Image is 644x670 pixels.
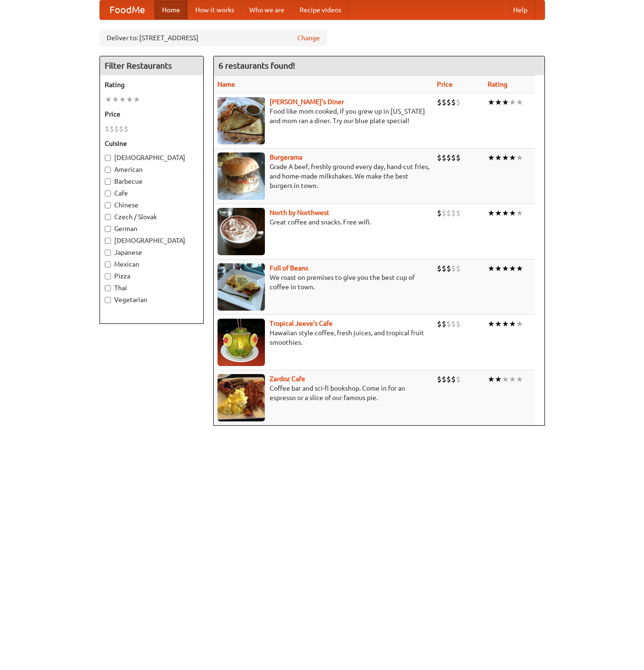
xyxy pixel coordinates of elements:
[218,319,265,366] img: jeeves.jpg
[509,263,516,274] li: ★
[100,29,327,46] div: Deliver to: [STREET_ADDRESS]
[292,0,349,19] a: Recipe videos
[516,319,523,329] li: ★
[509,374,516,384] li: ★
[451,319,456,329] li: $
[105,224,199,233] label: German
[112,94,119,105] li: ★
[124,124,128,134] li: $
[502,374,509,384] li: ★
[218,217,429,227] p: Great coffee and snacks. Free wifi.
[218,273,429,292] p: We roast on premises to give you the best cup of coffee in town.
[488,97,495,107] li: ★
[105,94,112,105] li: ★
[437,263,442,274] li: $
[446,374,451,384] li: $
[446,208,451,218] li: $
[218,152,265,200] img: burgerama.jpg
[456,97,461,107] li: $
[105,200,199,210] label: Chinese
[154,0,188,19] a: Home
[446,263,451,274] li: $
[100,56,203,75] h4: Filter Restaurants
[516,208,523,218] li: ★
[105,248,199,257] label: Japanese
[218,263,265,311] img: beans.jpg
[105,165,199,174] label: American
[442,97,446,107] li: $
[437,319,442,329] li: $
[437,208,442,218] li: $
[488,80,508,88] a: Rating
[105,250,111,256] input: Japanese
[456,319,461,329] li: $
[495,263,502,274] li: ★
[105,273,111,279] input: Pizza
[218,384,429,402] p: Coffee bar and sci-fi bookshop. Come in for an espresso or a slice of our famous pie.
[105,295,199,304] label: Vegetarian
[105,153,199,162] label: [DEMOGRAPHIC_DATA]
[442,263,446,274] li: $
[105,177,199,186] label: Barbecue
[100,0,154,19] a: FoodMe
[509,152,516,163] li: ★
[105,238,111,244] input: [DEMOGRAPHIC_DATA]
[105,297,111,303] input: Vegetarian
[218,97,265,144] img: sallys.jpg
[502,97,509,107] li: ★
[297,33,320,43] a: Change
[437,374,442,384] li: $
[218,328,429,347] p: Hawaiian style coffee, fresh juices, and tropical fruit smoothies.
[506,0,535,19] a: Help
[105,139,199,148] h5: Cuisine
[437,97,442,107] li: $
[126,94,133,105] li: ★
[509,97,516,107] li: ★
[270,209,329,216] a: North by Northwest
[488,152,495,163] li: ★
[456,208,461,218] li: $
[105,283,199,293] label: Thai
[218,61,295,70] ng-pluralize: 6 restaurants found!
[270,375,305,383] a: Zardoz Cafe
[270,264,308,272] a: Full of Beans
[105,259,199,269] label: Mexican
[109,124,114,134] li: $
[509,208,516,218] li: ★
[270,320,333,327] b: Tropical Jeeve's Cafe
[105,188,199,198] label: Cafe
[446,97,451,107] li: $
[456,263,461,274] li: $
[105,155,111,161] input: [DEMOGRAPHIC_DATA]
[451,208,456,218] li: $
[495,208,502,218] li: ★
[270,153,302,161] a: Burgerama
[105,167,111,173] input: American
[105,202,111,208] input: Chinese
[516,374,523,384] li: ★
[270,98,344,106] a: [PERSON_NAME]'s Diner
[119,124,124,134] li: $
[451,263,456,274] li: $
[488,263,495,274] li: ★
[502,263,509,274] li: ★
[114,124,119,134] li: $
[105,271,199,281] label: Pizza
[105,80,199,89] h5: Rating
[218,208,265,255] img: north.jpg
[105,109,199,119] h5: Price
[488,208,495,218] li: ★
[516,152,523,163] li: ★
[495,152,502,163] li: ★
[495,97,502,107] li: ★
[105,236,199,245] label: [DEMOGRAPHIC_DATA]
[442,374,446,384] li: $
[105,179,111,185] input: Barbecue
[509,319,516,329] li: ★
[442,152,446,163] li: $
[502,319,509,329] li: ★
[456,374,461,384] li: $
